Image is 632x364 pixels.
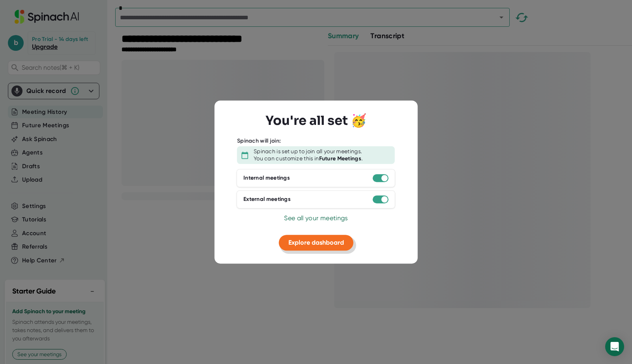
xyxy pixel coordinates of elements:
[254,155,363,162] div: You can customize this in .
[279,235,353,251] button: Explore dashboard
[284,214,348,223] button: See all your meetings
[284,214,348,222] span: See all your meetings
[254,148,362,155] div: Spinach is set up to join all your meetings.
[243,196,291,203] div: External meetings
[243,175,290,182] div: Internal meetings
[605,337,624,356] div: Open Intercom Messenger
[319,155,362,162] b: Future Meetings
[237,137,281,145] div: Spinach will join:
[288,239,344,246] span: Explore dashboard
[266,113,366,128] h3: You're all set 🥳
